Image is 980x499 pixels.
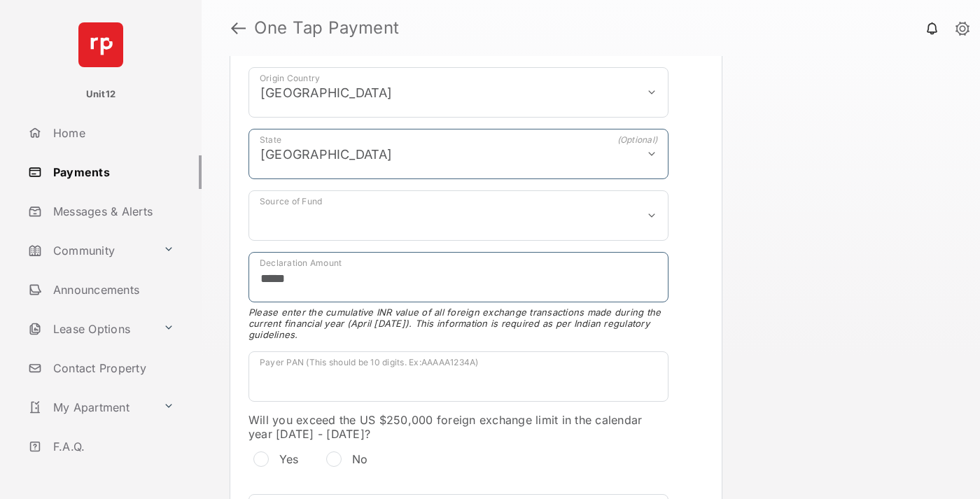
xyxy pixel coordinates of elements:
[248,413,668,441] label: Will you exceed the US $250,000 foreign exchange limit in the calendar year [DATE] - [DATE]?
[22,234,157,267] a: Community
[86,87,116,101] p: Unit12
[254,20,400,36] strong: One Tap Payment
[22,155,202,189] a: Payments
[22,391,157,424] a: My Apartment
[22,116,202,150] a: Home
[22,195,202,228] a: Messages & Alerts
[279,452,299,466] label: Yes
[22,312,157,346] a: Lease Options
[78,22,123,67] img: svg+xml;base64,PHN2ZyB4bWxucz0iaHR0cDovL3d3dy53My5vcmcvMjAwMC9zdmciIHdpZHRoPSI2NCIgaGVpZ2h0PSI2NC...
[248,307,668,340] span: Please enter the cumulative INR value of all foreign exchange transactions made during the curren...
[22,273,202,307] a: Announcements
[22,430,202,463] a: F.A.Q.
[352,452,368,466] label: No
[22,351,202,385] a: Contact Property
